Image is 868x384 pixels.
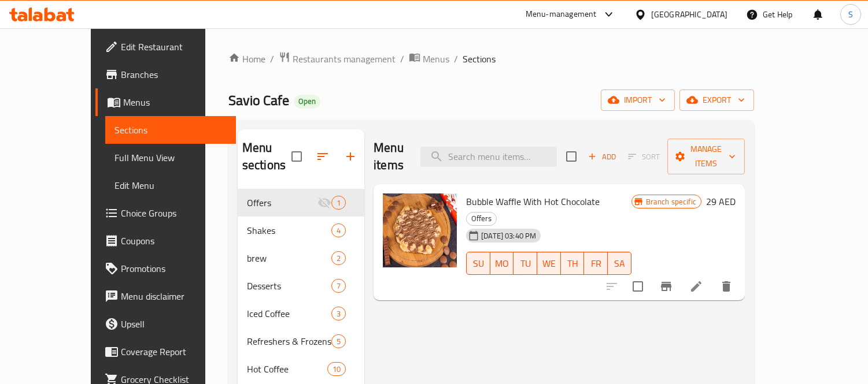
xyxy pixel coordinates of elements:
button: Manage items [667,139,745,174]
div: Offers1 [238,189,364,217]
span: SA [612,255,627,272]
li: / [454,52,458,66]
span: Sections [114,123,227,137]
span: Offers [467,212,496,225]
span: [DATE] 03:40 PM [477,230,541,241]
div: Hot Coffee10 [238,355,364,383]
button: TU [514,252,537,275]
span: 7 [332,281,345,292]
span: Select all sections [285,144,309,169]
span: FR [589,255,603,272]
span: Hot Coffee [247,362,327,376]
span: 1 [332,197,345,208]
a: Sections [105,116,236,144]
span: Edit Menu [114,178,227,192]
li: / [270,52,274,66]
span: 3 [332,308,345,319]
div: items [327,362,346,376]
span: Edit Restaurant [121,40,227,54]
input: search [420,147,557,167]
span: Bubble Waffle With Hot Chocolate [466,193,600,210]
span: 10 [328,364,345,375]
a: Branches [95,61,236,88]
span: Branch specific [641,196,701,207]
a: Menu disclaimer [95,282,236,310]
span: TU [518,255,533,272]
span: Refreshers & Frozens [247,334,331,348]
span: Upsell [121,317,227,331]
button: MO [490,252,514,275]
span: 2 [332,253,345,264]
span: Select section first [620,148,667,166]
button: FR [584,252,608,275]
div: items [331,251,346,265]
div: [GEOGRAPHIC_DATA] [651,8,727,21]
span: Sections [463,52,496,66]
svg: Inactive section [317,196,331,210]
span: Menus [423,52,449,66]
span: Coupons [121,234,227,248]
span: Shakes [247,223,331,237]
button: delete [712,273,740,300]
span: MO [495,255,509,272]
span: Add item [583,148,620,166]
a: Choice Groups [95,199,236,227]
div: items [331,196,346,210]
a: Menus [409,51,449,66]
a: Edit menu item [689,279,703,293]
a: Edit Menu [105,172,236,199]
h6: 29 AED [706,193,736,210]
span: SU [471,255,486,272]
h2: Menu items [374,139,407,174]
div: Shakes4 [238,217,364,244]
span: WE [542,255,556,272]
a: Coupons [95,227,236,255]
span: Add [586,150,618,163]
span: Sort sections [309,143,337,170]
div: Menu-management [526,8,597,21]
span: Iced Coffee [247,307,331,320]
div: Iced Coffee3 [238,300,364,327]
span: S [848,8,853,21]
span: TH [566,255,580,272]
span: 4 [332,225,345,236]
button: export [679,90,754,111]
a: Edit Restaurant [95,33,236,61]
button: Add [583,148,620,166]
button: SA [608,252,631,275]
div: Desserts7 [238,272,364,300]
span: Restaurants management [293,52,396,66]
span: Select to update [626,274,650,299]
a: Restaurants management [279,51,396,66]
span: import [610,93,666,107]
a: Full Menu View [105,144,236,172]
button: Branch-specific-item [652,273,680,300]
a: Coverage Report [95,338,236,366]
span: Choice Groups [121,206,227,220]
h2: Menu sections [242,139,291,174]
span: Menu disclaimer [121,289,227,303]
span: Menus [123,95,227,109]
button: SU [466,252,490,275]
span: Offers [247,196,317,210]
span: Coverage Report [121,345,227,359]
span: brew [247,251,331,265]
span: Manage items [677,142,736,171]
li: / [400,52,404,66]
span: Full Menu View [114,151,227,165]
div: brew2 [238,244,364,272]
a: Menus [95,88,236,116]
a: Promotions [95,255,236,282]
span: export [689,93,745,107]
a: Home [228,52,265,66]
div: Refreshers & Frozens5 [238,327,364,355]
span: Desserts [247,279,331,293]
button: Add section [337,143,364,170]
span: Open [294,96,320,106]
span: Promotions [121,262,227,275]
div: items [331,279,346,293]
